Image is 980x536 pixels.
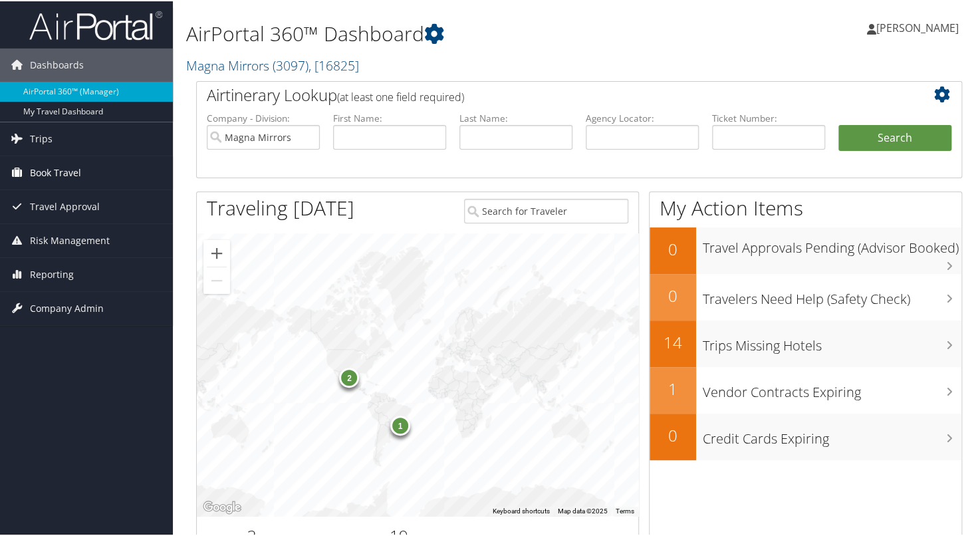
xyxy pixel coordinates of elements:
[650,237,696,259] h2: 0
[207,82,888,105] h2: Airtinerary Lookup
[29,9,162,40] img: airportal-logo.png
[186,55,359,73] a: Magna Mirrors
[650,412,961,459] a: 0Credit Cards Expiring
[203,239,230,265] button: Zoom in
[703,329,961,354] h3: Trips Missing Hotels
[650,423,696,446] h2: 0
[30,121,53,154] span: Trips
[703,375,961,400] h3: Vendor Contracts Expiring
[339,366,359,386] div: 2
[337,88,464,103] span: (at least one field required)
[703,422,961,447] h3: Credit Cards Expiring
[650,366,961,412] a: 1Vendor Contracts Expiring
[876,19,959,34] span: [PERSON_NAME]
[650,226,961,273] a: 0Travel Approvals Pending (Advisor Booked)
[493,505,550,515] button: Keyboard shortcuts
[207,193,354,221] h1: Traveling [DATE]
[459,110,572,124] label: Last Name:
[207,110,320,124] label: Company - Division:
[838,124,951,150] button: Search
[650,273,961,319] a: 0Travelers Need Help (Safety Check)
[200,497,244,515] a: Open this area in Google Maps (opens a new window)
[650,193,961,221] h1: My Action Items
[30,257,74,290] span: Reporting
[200,497,244,515] img: Google
[203,266,230,293] button: Zoom out
[30,223,110,256] span: Risk Management
[273,55,308,73] span: ( 3097 )
[650,376,696,399] h2: 1
[703,231,961,256] h3: Travel Approvals Pending (Advisor Booked)
[308,55,359,73] span: , [ 16825 ]
[333,110,446,124] label: First Name:
[650,283,696,306] h2: 0
[650,319,961,366] a: 14Trips Missing Hotels
[616,506,634,513] a: Terms (opens in new tab)
[30,155,81,188] span: Book Travel
[390,414,410,434] div: 1
[558,506,608,513] span: Map data ©2025
[186,19,710,47] h1: AirPortal 360™ Dashboard
[650,330,696,352] h2: 14
[586,110,699,124] label: Agency Locator:
[703,282,961,307] h3: Travelers Need Help (Safety Check)
[712,110,825,124] label: Ticket Number:
[464,198,628,222] input: Search for Traveler
[30,189,100,222] span: Travel Approval
[30,47,84,80] span: Dashboards
[30,291,104,324] span: Company Admin
[867,7,972,47] a: [PERSON_NAME]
